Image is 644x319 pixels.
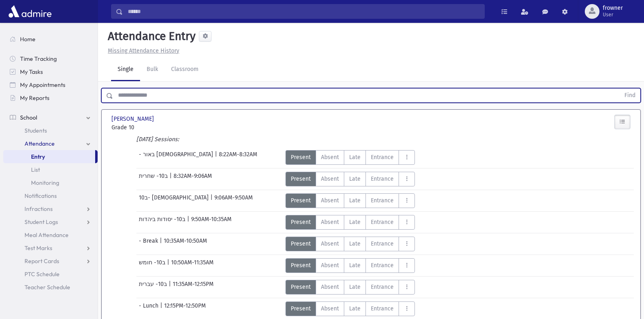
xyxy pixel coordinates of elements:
a: Single [111,58,140,81]
span: Notifications [25,192,57,199]
span: 9:06AM-9:50AM [214,193,253,208]
span: Teacher Schedule [25,284,70,291]
span: | [169,280,173,295]
a: Monitoring [3,176,98,189]
a: School [3,111,98,124]
div: AttTypes [285,280,415,295]
span: Entrance [371,218,394,226]
span: Present [291,239,311,248]
span: Students [25,127,47,134]
input: Search [123,4,484,19]
span: Late [349,239,361,248]
div: AttTypes [285,193,415,208]
a: Meal Attendance [3,228,98,241]
span: Home [20,35,36,43]
span: Test Marks [25,244,52,252]
div: AttTypes [285,150,415,165]
span: 9:50AM-10:35AM [191,215,232,230]
u: Missing Attendance History [108,47,179,54]
span: Late [349,283,361,291]
span: Present [291,283,311,291]
span: Entrance [371,153,394,162]
a: My Tasks [3,65,98,78]
span: | [160,237,164,251]
span: Time Tracking [20,55,57,62]
i: [DATE] Sessions: [136,136,179,143]
span: Late [349,175,361,183]
span: frowner [603,5,623,11]
a: Notifications [3,189,98,202]
span: Absent [321,196,339,205]
span: Entry [31,153,45,160]
span: Meal Attendance [25,231,69,239]
span: | [187,215,191,230]
span: Present [291,261,311,270]
span: | [160,301,164,316]
span: Present [291,175,311,183]
span: Late [349,196,361,205]
span: Student Logs [25,218,58,226]
a: Teacher Schedule [3,281,98,294]
span: | [169,172,174,186]
span: Absent [321,218,339,226]
span: School [20,114,37,121]
span: Absent [321,175,339,183]
span: Late [349,153,361,162]
img: AdmirePro [7,3,53,20]
span: My Tasks [20,68,43,75]
a: Time Tracking [3,52,98,65]
span: Report Cards [25,257,59,265]
span: ב10- שחרית [139,172,169,186]
span: Late [349,218,361,226]
a: List [3,163,98,176]
span: ב10- [DEMOGRAPHIC_DATA] [139,193,210,208]
span: Present [291,153,311,162]
span: Present [291,218,311,226]
span: Entrance [371,175,394,183]
a: Students [3,124,98,137]
span: [PERSON_NAME] [111,115,156,123]
a: Entry [3,150,95,163]
span: Entrance [371,261,394,270]
a: Attendance [3,137,98,150]
span: 8:22AM-8:32AM [219,150,257,165]
span: - באור [DEMOGRAPHIC_DATA] [139,150,215,165]
span: Absent [321,239,339,248]
a: My Reports [3,91,98,104]
h5: Attendance Entry [105,29,196,43]
span: 10:50AM-11:35AM [171,258,214,273]
span: | [210,193,214,208]
a: My Appointments [3,78,98,91]
span: Monitoring [31,179,59,186]
span: Absent [321,261,339,270]
span: - Lunch [139,301,160,316]
a: Student Logs [3,215,98,228]
span: My Reports [20,94,49,102]
a: Report Cards [3,255,98,268]
span: ב10- יסודות ביהדות [139,215,187,230]
span: Entrance [371,239,394,248]
span: PTC Schedule [25,270,60,278]
a: Home [3,33,98,46]
span: Absent [321,304,339,313]
span: | [167,258,171,273]
button: Find [619,89,640,102]
span: List [31,166,40,173]
span: 8:32AM-9:06AM [174,172,212,186]
a: Missing Attendance History [105,47,179,54]
span: 10:35AM-10:50AM [164,237,207,251]
span: Attendance [25,140,55,147]
a: Classroom [165,58,205,81]
span: 11:35AM-12:15PM [173,280,214,295]
div: AttTypes [285,215,415,230]
span: 12:15PM-12:50PM [164,301,206,316]
div: AttTypes [285,237,415,251]
span: Late [349,261,361,270]
span: - Break [139,237,160,251]
span: Grade 10 [111,123,191,132]
div: AttTypes [285,172,415,186]
span: ב10- עברית [139,280,169,295]
a: Test Marks [3,241,98,255]
span: Infractions [25,205,53,213]
a: Bulk [140,58,165,81]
